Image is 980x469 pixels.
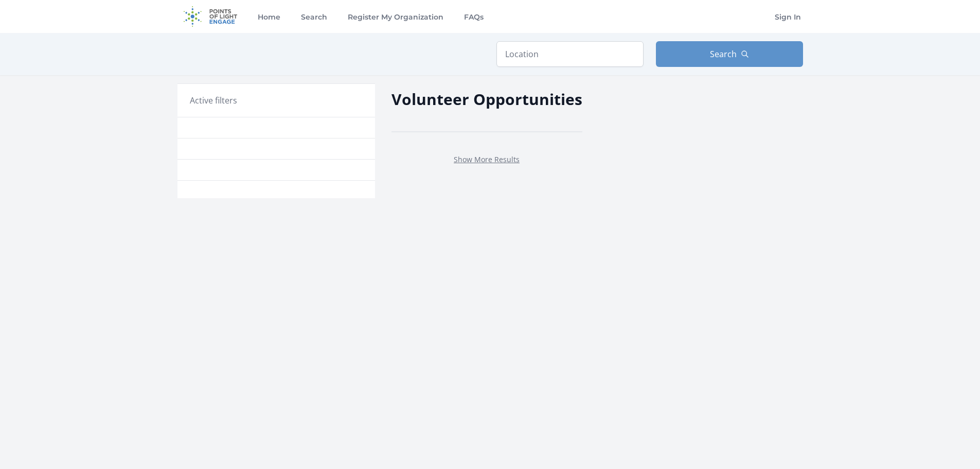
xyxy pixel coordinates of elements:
[190,94,237,107] h3: Active filters
[656,41,803,67] button: Search
[496,41,644,67] input: Location
[454,154,520,164] a: Show More Results
[391,88,582,111] h2: Volunteer Opportunities
[710,48,737,60] span: Search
